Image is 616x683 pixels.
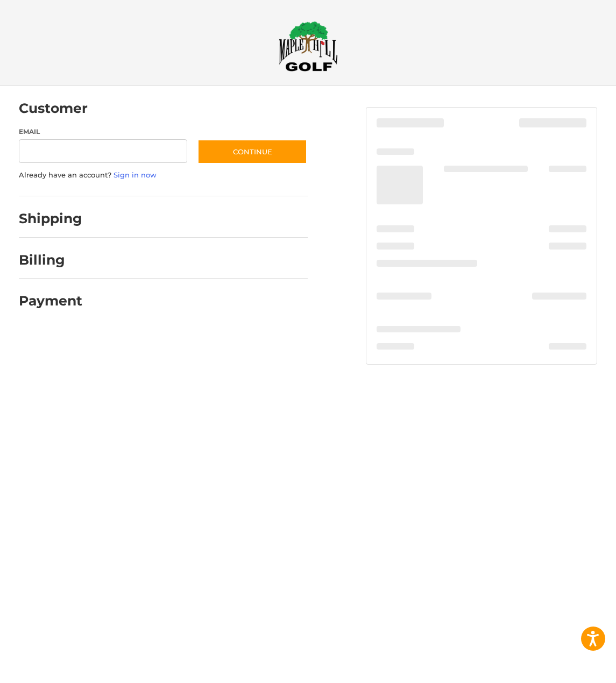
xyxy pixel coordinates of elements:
label: Email [19,127,187,137]
img: Maple Hill Golf [279,21,338,72]
a: Sign in now [114,170,157,179]
h2: Shipping [19,210,82,227]
h2: Billing [19,252,82,268]
button: Continue [197,139,307,164]
h2: Customer [19,100,88,117]
h2: Payment [19,293,82,309]
p: Already have an account? [19,170,308,181]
